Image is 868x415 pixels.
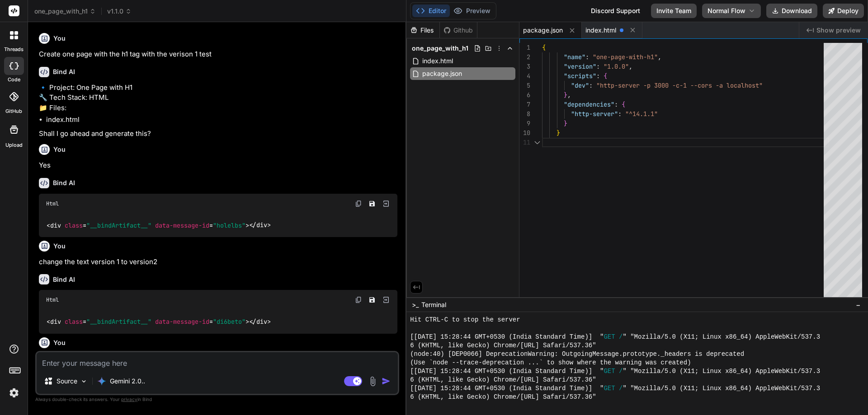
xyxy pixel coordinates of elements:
span: Show preview [816,26,861,35]
span: Normal Flow [708,6,745,15]
span: v1.1.0 [107,7,132,16]
span: "one-page-with-h1" [593,53,658,61]
span: one_page_with_h1 [412,44,468,53]
span: div [256,317,267,326]
span: , [629,62,632,70]
span: data-message-id [155,221,209,229]
p: Yes [39,160,397,171]
img: Gemini 2.0 flash [97,377,106,386]
img: copy [355,200,362,207]
span: "dev" [571,81,589,89]
span: (Use `node --trace-deprecation ...` to show where the warning was created) [410,359,691,367]
div: 10 [519,128,530,138]
span: "name" [564,53,585,61]
button: Invite Team [651,4,697,18]
span: div [256,221,267,229]
span: { [542,43,546,51]
p: Source [57,377,77,386]
span: − [856,300,861,309]
span: : [589,81,593,89]
p: Shall I go ahead and generate this? [39,129,397,139]
li: index.html [46,115,397,125]
span: </ > [249,317,271,326]
span: / [619,384,623,393]
span: </ > [249,221,271,229]
span: data-message-id [155,317,209,326]
img: attachment [368,376,378,387]
span: "http-server -p 3000 -c-1 --cors -a localhost" [596,81,763,89]
button: Download [766,4,817,18]
div: 7 [519,100,530,109]
span: [[DATE] 15:28:44 GMT+0530 (India Standard Time)] " [410,333,604,341]
span: " "Mozilla/5.0 (X11; Linux x86_64) AppleWebKit/537.3 [623,333,820,341]
span: : [618,110,622,118]
button: Save file [366,197,378,210]
span: Terminal [421,300,446,309]
span: / [619,367,623,376]
label: threads [4,46,24,53]
div: Files [406,26,439,35]
span: [[DATE] 15:28:44 GMT+0530 (India Standard Time)] " [410,384,604,393]
p: change the text version 1 to version2 [39,257,397,267]
h6: You [53,34,66,43]
label: Upload [5,141,23,149]
label: code [8,76,20,84]
p: Create one page with the h1 tag with the verison 1 test [39,49,397,60]
span: (node:40) [DEP0066] DeprecationWarning: OutgoingMessage.prototype._headers is deprecated [410,350,744,359]
span: class [65,317,83,326]
span: : [596,62,600,70]
span: < = = > [47,317,249,326]
span: index.html [585,26,616,35]
span: div [50,317,61,326]
img: Pick Models [80,378,88,385]
img: copy [355,296,362,303]
span: "http-server" [571,110,618,118]
div: 8 [519,109,530,119]
span: , [658,53,661,61]
h6: You [53,338,66,347]
span: >_ [412,300,419,309]
span: GET [604,333,615,341]
span: package.json [523,26,563,35]
h6: Bind AI [53,275,75,284]
span: Hit CTRL-C to stop the server [410,316,520,324]
div: 2 [519,52,530,62]
p: Always double-check its answers. Your in Bind [35,395,399,404]
div: 4 [519,71,530,81]
div: 6 [519,90,530,100]
h6: You [53,145,66,154]
span: "scripts" [564,72,596,80]
div: 11 [519,138,530,147]
span: : [614,100,618,108]
p: 🔹 Project: One Page with H1 🔧 Tech Stack: HTML 📁 Files: [39,83,397,113]
img: settings [6,385,22,401]
span: "__bindArtifact__" [86,221,151,229]
button: Editor [412,5,450,17]
span: , [567,91,571,99]
span: index.html [421,56,454,66]
span: Html [46,200,59,207]
span: "di6beto" [213,317,245,326]
span: [[DATE] 15:28:44 GMT+0530 (India Standard Time)] " [410,367,604,376]
span: : [585,53,589,61]
button: Save file [366,294,378,306]
span: 6 (KHTML, like Gecko) Chrome/[URL] Safari/537.36" [410,341,596,350]
button: Deploy [823,4,864,18]
div: 9 [519,119,530,128]
span: div [50,221,61,229]
span: } [557,129,560,137]
span: / [619,333,623,341]
span: "^14.1.1" [625,110,658,118]
label: GitHub [5,107,22,115]
span: "holelbs" [213,221,245,229]
span: } [564,119,567,127]
div: Github [440,26,477,35]
span: " "Mozilla/5.0 (X11; Linux x86_64) AppleWebKit/537.3 [623,367,820,376]
button: Normal Flow [702,4,761,18]
span: "dependencies" [564,100,614,108]
span: Html [46,296,59,303]
h6: You [53,242,66,251]
span: < = = > [47,221,249,229]
h6: Bind AI [53,178,75,187]
span: privacy [121,396,137,402]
